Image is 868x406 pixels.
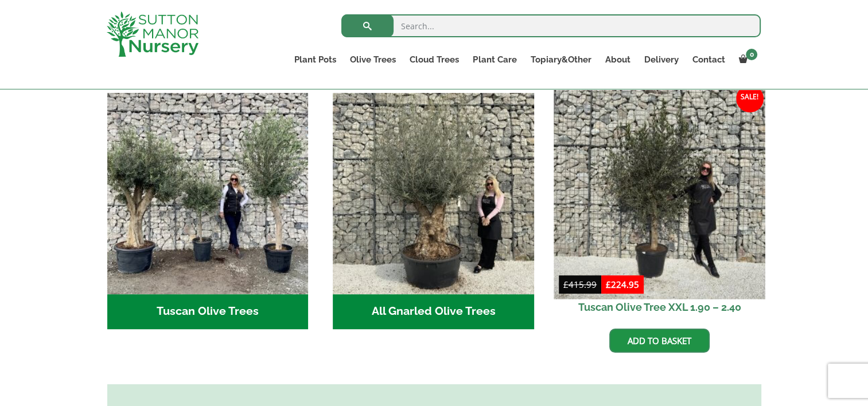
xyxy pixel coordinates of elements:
[287,52,343,68] a: Plant Pots
[466,52,523,68] a: Plant Care
[609,329,710,353] a: Add to basket: “Tuscan Olive Tree XXL 1.90 - 2.40”
[107,93,309,329] a: Visit product category Tuscan Olive Trees
[606,279,611,290] span: £
[554,88,765,299] img: Tuscan Olive Tree XXL 1.90 - 2.40
[606,279,639,290] bdi: 224.95
[731,52,761,68] a: 0
[333,294,534,330] h2: All Gnarled Olive Trees
[736,85,764,112] span: Sale!
[107,294,309,330] h2: Tuscan Olive Trees
[403,52,466,68] a: Cloud Trees
[598,52,637,68] a: About
[563,279,597,290] bdi: 415.99
[559,294,760,320] h2: Tuscan Olive Tree XXL 1.90 – 2.40
[107,93,309,294] img: Tuscan Olive Trees
[523,52,598,68] a: Topiary&Other
[333,93,534,294] img: All Gnarled Olive Trees
[333,93,534,329] a: Visit product category All Gnarled Olive Trees
[107,11,198,57] img: logo
[563,279,569,290] span: £
[637,52,685,68] a: Delivery
[341,14,761,37] input: Search...
[685,52,731,68] a: Contact
[343,52,403,68] a: Olive Trees
[746,49,757,60] span: 0
[559,93,760,320] a: Sale! Tuscan Olive Tree XXL 1.90 – 2.40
